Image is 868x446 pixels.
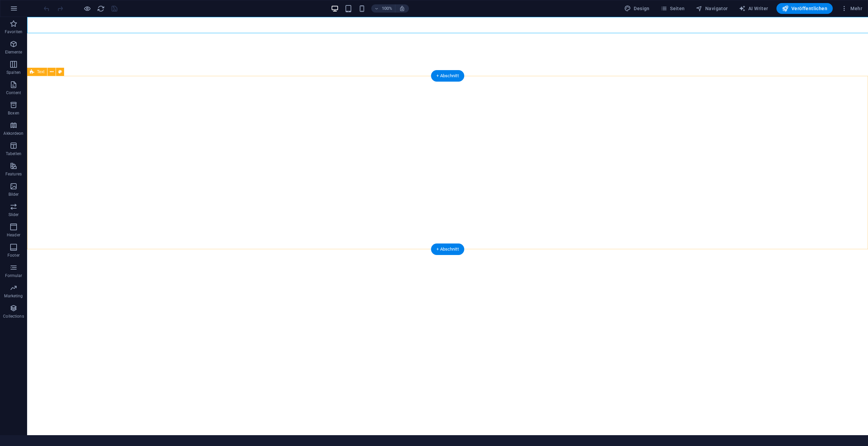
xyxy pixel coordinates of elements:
[776,3,833,14] button: Veröffentlichen
[693,3,731,14] button: Navigator
[5,171,22,177] p: Features
[739,5,768,12] span: AI Writer
[8,212,19,217] p: Slider
[431,243,464,255] div: + Abschnitt
[371,4,395,13] button: 100%
[381,4,392,13] h6: 100%
[5,273,22,278] p: Formular
[37,70,44,74] span: Text
[841,5,862,12] span: Mehr
[399,5,405,12] i: Bei Größenänderung Zoomstufe automatisch an das gewählte Gerät anpassen.
[696,5,728,12] span: Navigator
[7,253,20,258] p: Footer
[838,3,865,14] button: Mehr
[97,5,105,13] i: Seite neu laden
[6,70,21,75] p: Spalten
[431,70,464,82] div: + Abschnitt
[658,3,688,14] button: Seiten
[3,131,23,136] p: Akkordeon
[6,90,21,95] p: Content
[622,3,652,14] button: Design
[8,110,19,116] p: Boxen
[97,4,105,13] button: reload
[624,5,650,12] span: Design
[4,293,23,299] p: Marketing
[6,151,21,156] p: Tabellen
[736,3,771,14] button: AI Writer
[5,29,22,35] p: Favoriten
[8,192,19,197] p: Bilder
[660,5,685,12] span: Seiten
[5,49,22,55] p: Elemente
[622,3,652,14] div: Design (Strg+Alt+Y)
[7,232,20,238] p: Header
[782,5,827,12] span: Veröffentlichen
[3,314,24,319] p: Collections
[83,4,91,13] button: Klicke hier, um den Vorschau-Modus zu verlassen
